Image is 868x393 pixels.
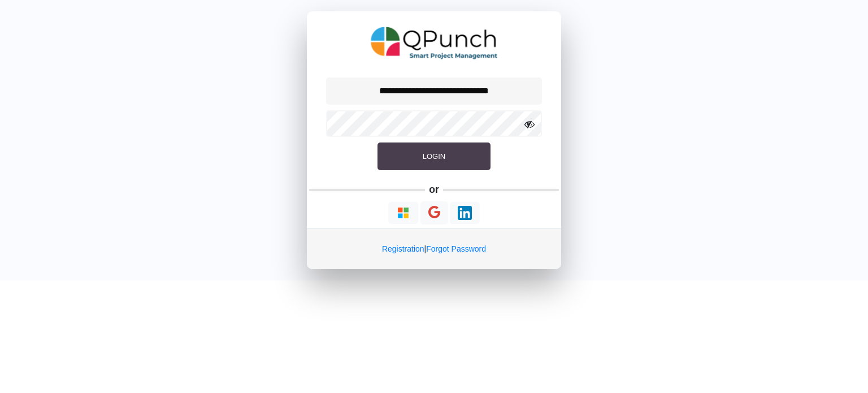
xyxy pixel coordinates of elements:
[450,202,480,224] button: Continue With LinkedIn
[382,244,424,253] a: Registration
[426,244,486,253] a: Forgot Password
[427,182,441,197] h5: or
[307,228,561,269] div: |
[377,142,491,171] button: Login
[388,202,418,224] button: Continue With Microsoft Azure
[371,23,498,63] img: QPunch
[458,206,472,220] img: Loading...
[420,201,448,224] button: Continue With Google
[396,206,410,220] img: Loading...
[423,152,445,161] span: Login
